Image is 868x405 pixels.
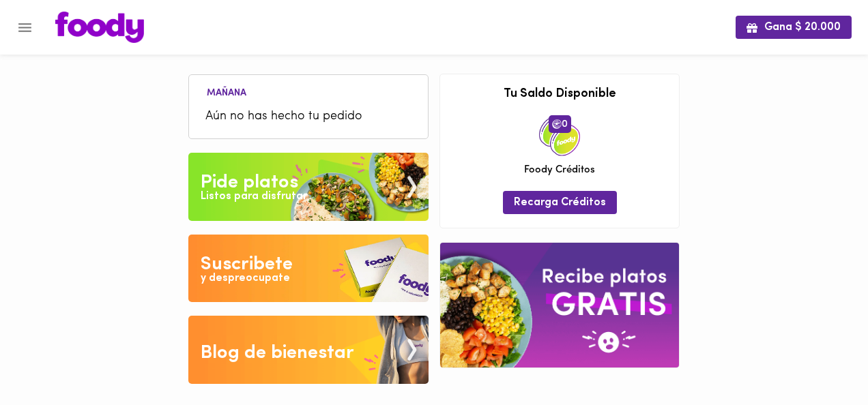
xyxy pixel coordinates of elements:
[514,196,606,209] span: Recarga Créditos
[440,243,679,367] img: referral-banner.png
[201,251,293,278] div: Suscribete
[201,189,307,205] div: Listos para disfrutar
[450,88,669,102] h3: Tu Saldo Disponible
[503,191,617,213] button: Recarga Créditos
[524,163,595,177] span: Foody Créditos
[552,119,562,129] img: foody-creditos.png
[8,11,42,44] button: Menu
[736,16,852,38] button: Gana $ 20.000
[201,340,354,367] div: Blog de bienestar
[188,235,429,303] img: Disfruta bajar de peso
[205,108,411,126] span: Aún no has hecho tu pedido
[188,153,429,221] img: Pide un Platos
[201,169,298,196] div: Pide platos
[201,271,290,286] div: y despreocupate
[747,21,841,34] span: Gana $ 20.000
[539,115,580,156] img: credits-package.png
[55,12,144,43] img: logo.png
[196,85,257,98] li: Mañana
[188,316,429,384] img: Blog de bienestar
[549,115,571,133] span: 0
